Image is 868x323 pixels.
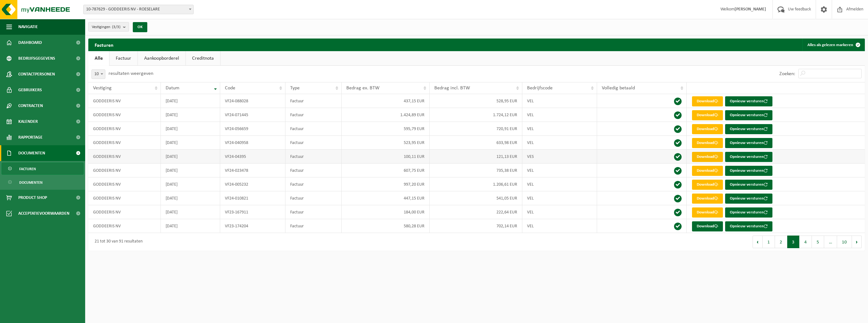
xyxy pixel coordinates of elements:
[88,94,161,108] td: GODDEERIS NV
[430,177,522,191] td: 1.206,61 EUR
[88,205,161,219] td: GODDEERIS NV
[112,25,120,29] count: (3/3)
[88,108,161,122] td: GODDEERIS NV
[225,86,235,91] span: Code
[802,39,864,51] button: Alles als gelezen markeren
[91,236,143,248] div: 21 tot 30 van 91 resultaten
[430,164,522,177] td: 735,38 EUR
[692,152,723,162] a: Download
[602,86,635,91] span: Volledig betaald
[220,136,286,150] td: VF24-040958
[88,177,161,191] td: GODDEERIS NV
[342,219,430,233] td: 580,28 EUR
[285,177,342,191] td: Factuur
[775,236,787,248] button: 2
[692,221,723,231] a: Download
[522,191,597,205] td: VEL
[133,22,147,32] button: OK
[692,124,723,134] a: Download
[787,236,800,248] button: 3
[83,5,194,14] span: 10-787629 - GODDEERIS NV - ROESELARE
[753,236,763,248] button: Previous
[18,114,38,129] span: Kalender
[285,108,342,122] td: Factuur
[430,94,522,108] td: 528,95 EUR
[290,86,300,91] span: Type
[342,205,430,219] td: 184,00 EUR
[161,177,220,191] td: [DATE]
[837,236,852,248] button: 10
[725,152,772,162] button: Opnieuw versturen
[522,122,597,136] td: VEL
[692,207,723,218] a: Download
[763,236,775,248] button: 1
[88,191,161,205] td: GODDEERIS NV
[342,150,430,164] td: 100,11 EUR
[220,108,286,122] td: VF24-071445
[434,86,470,91] span: Bedrag incl. BTW
[88,39,120,51] h2: Facturen
[692,166,723,176] a: Download
[725,138,772,148] button: Opnieuw versturen
[430,205,522,219] td: 222,64 EUR
[88,136,161,150] td: GODDEERIS NV
[18,35,42,51] span: Dashboard
[812,236,824,248] button: 5
[220,150,286,164] td: VF24-04395
[18,145,45,161] span: Documenten
[186,51,220,66] a: Creditnota
[92,22,120,32] span: Vestigingen
[342,136,430,150] td: 523,95 EUR
[522,177,597,191] td: VEL
[161,108,220,122] td: [DATE]
[800,236,812,248] button: 4
[725,194,772,204] button: Opnieuw versturen
[725,110,772,120] button: Opnieuw versturen
[522,164,597,177] td: VEL
[430,122,522,136] td: 720,91 EUR
[430,136,522,150] td: 633,98 EUR
[161,122,220,136] td: [DATE]
[109,51,138,66] a: Factuur
[84,5,193,14] span: 10-787629 - GODDEERIS NV - ROESELARE
[108,71,153,76] label: resultaten weergeven
[522,205,597,219] td: VEL
[220,122,286,136] td: VF24-056659
[692,110,723,120] a: Download
[161,94,220,108] td: [DATE]
[161,205,220,219] td: [DATE]
[522,94,597,108] td: VEL
[161,164,220,177] td: [DATE]
[692,96,723,106] a: Download
[285,94,342,108] td: Factuur
[692,194,723,204] a: Download
[342,191,430,205] td: 447,15 EUR
[725,221,772,231] button: Opnieuw versturen
[852,236,862,248] button: Next
[18,66,55,82] span: Contactpersonen
[824,236,837,248] span: …
[725,96,772,106] button: Opnieuw versturen
[430,219,522,233] td: 702,14 EUR
[735,7,766,12] strong: [PERSON_NAME]
[692,138,723,148] a: Download
[692,180,723,190] a: Download
[18,19,38,35] span: Navigatie
[342,122,430,136] td: 595,79 EUR
[522,150,597,164] td: VES
[220,191,286,205] td: VF24-010821
[220,94,286,108] td: VF24-088028
[285,136,342,150] td: Factuur
[346,86,379,91] span: Bedrag ex. BTW
[725,180,772,190] button: Opnieuw versturen
[138,51,185,66] a: Aankoopborderel
[285,164,342,177] td: Factuur
[725,166,772,176] button: Opnieuw versturen
[285,219,342,233] td: Factuur
[220,177,286,191] td: VF24-005232
[220,164,286,177] td: VF24-023478
[285,205,342,219] td: Factuur
[285,191,342,205] td: Factuur
[779,71,795,76] label: Zoeken:
[18,206,69,221] span: Acceptatievoorwaarden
